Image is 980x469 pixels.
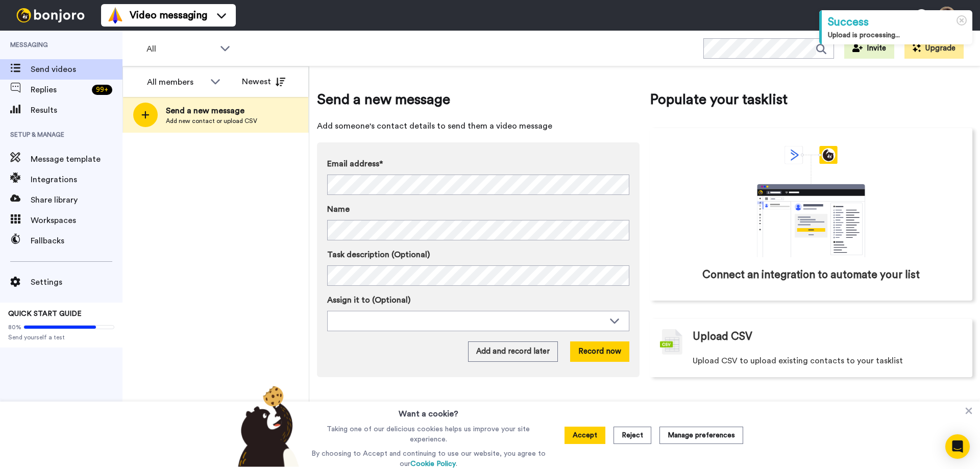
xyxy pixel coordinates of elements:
button: Upgrade [904,38,964,59]
span: Send a new message [166,105,257,117]
button: Newest [234,71,293,92]
button: Manage preferences [659,427,743,444]
span: Workspaces [31,214,122,227]
span: Populate your tasklist [650,89,972,110]
div: Success [828,14,966,30]
div: animation [734,146,888,257]
span: Video messaging [130,8,207,22]
div: All members [147,76,205,88]
label: Assign it to (Optional) [327,294,629,306]
span: 80% [8,323,21,331]
p: By choosing to Accept and continuing to use our website, you agree to our . [309,449,548,469]
div: Upload is processing... [828,30,966,40]
span: Results [31,104,122,116]
span: Integrations [31,174,122,186]
button: Record now [570,341,629,362]
button: Add and record later [468,341,558,362]
span: Send yourself a test [8,333,114,341]
span: Send a new message [317,89,640,110]
div: 99 + [92,85,112,95]
img: csv-grey.png [660,329,682,355]
span: Replies [31,84,88,96]
span: Connect an integration to automate your list [702,267,920,283]
span: All [146,43,215,55]
span: Name [327,203,350,215]
span: Message template [31,153,122,165]
img: bj-logo-header-white.svg [12,8,89,22]
span: Send videos [31,63,122,76]
span: Settings [31,276,122,288]
img: vm-color.svg [107,7,124,23]
a: Cookie Policy [410,460,456,467]
span: Share library [31,194,122,206]
img: bear-with-cookie.png [229,385,304,467]
p: Taking one of our delicious cookies helps us improve your site experience. [309,424,548,445]
button: Accept [565,427,605,444]
label: Task description (Optional) [327,249,629,261]
span: Upload CSV [693,329,752,344]
label: Email address* [327,158,629,170]
button: Reject [614,427,651,444]
span: Add someone's contact details to send them a video message [317,120,640,132]
h3: Want a cookie? [399,402,458,420]
button: Invite [844,38,894,59]
span: Fallbacks [31,235,122,247]
div: Open Intercom Messenger [945,434,970,459]
span: Add new contact or upload CSV [166,117,257,125]
span: Upload CSV to upload existing contacts to your tasklist [693,355,903,367]
span: QUICK START GUIDE [8,310,82,317]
